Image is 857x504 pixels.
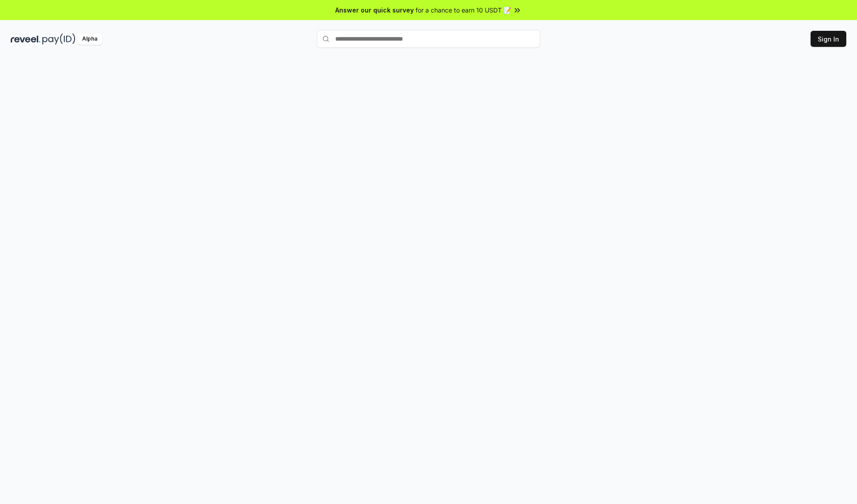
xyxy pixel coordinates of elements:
img: reveel_dark [11,33,41,45]
button: Sign In [811,31,846,47]
span: for a chance to earn 10 USDT 📝 [416,5,511,15]
img: pay_id [42,33,75,45]
div: Alpha [77,33,102,45]
span: Answer our quick survey [335,5,414,15]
